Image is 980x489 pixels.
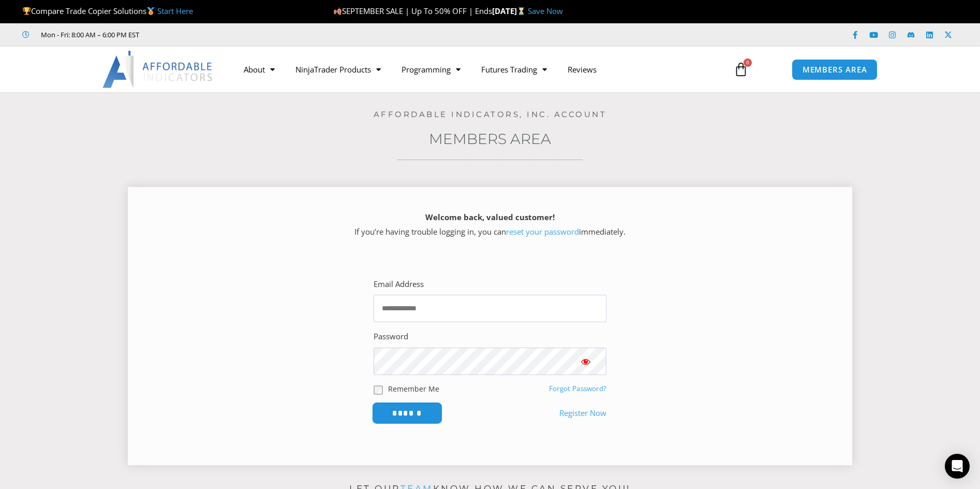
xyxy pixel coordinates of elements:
a: reset your password [506,226,579,237]
div: Open Intercom Messenger [945,454,970,479]
a: Register Now [559,406,606,421]
a: Forgot Password? [549,384,606,393]
a: 0 [718,54,764,84]
a: Start Here [157,6,193,16]
strong: Welcome back, valued customer! [425,212,555,222]
a: Programming [391,57,471,81]
label: Password [374,329,408,344]
a: About [233,57,285,81]
a: Reviews [557,57,607,81]
a: Members Area [429,130,551,148]
a: MEMBERS AREA [792,59,878,80]
iframe: Customer reviews powered by Trustpilot [154,30,309,40]
span: 0 [744,59,752,67]
img: ⌛ [517,7,525,15]
strong: [DATE] [492,6,528,16]
span: Mon - Fri: 8:00 AM – 6:00 PM EST [38,28,139,41]
label: Email Address [374,277,424,292]
img: 🏆 [23,7,31,15]
a: Futures Trading [471,57,557,81]
img: 🥇 [147,7,155,15]
span: Compare Trade Copier Solutions [22,6,193,16]
nav: Menu [233,57,722,81]
a: Save Now [528,6,563,16]
img: LogoAI | Affordable Indicators – NinjaTrader [102,51,214,88]
a: NinjaTrader Products [285,57,391,81]
span: SEPTEMBER SALE | Up To 50% OFF | Ends [333,6,492,16]
label: Remember Me [388,383,439,394]
span: MEMBERS AREA [803,66,867,74]
a: Affordable Indicators, Inc. Account [374,109,607,119]
button: Show password [565,348,606,375]
img: 🍂 [334,7,341,15]
p: If you’re having trouble logging in, you can immediately. [146,210,834,239]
